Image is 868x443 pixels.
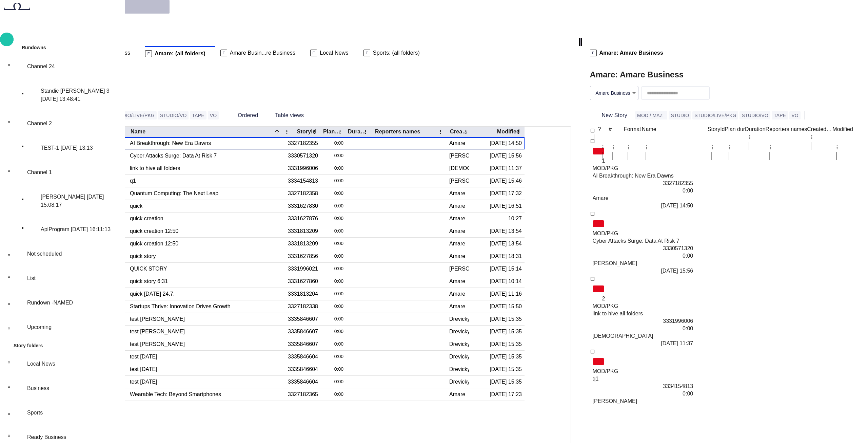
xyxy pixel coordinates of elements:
[14,401,125,425] div: Sports
[323,263,343,275] div: 0:00
[725,143,734,152] button: Plan dur column menu
[226,109,260,122] button: Ordered
[593,398,637,405] div: Vasyliev
[593,187,693,195] div: 0:00
[490,152,522,160] div: 8/5 15:56
[361,46,432,60] div: FSports: (all folders)
[145,50,152,57] p: F
[130,388,282,401] div: Wearable Tech: Beyond Smartphones
[490,366,522,373] div: 8/12 15:35
[130,200,282,212] div: quick
[130,275,282,288] div: quick story 6:31
[335,127,345,136] button: Plan dur column menu
[310,50,317,56] p: F
[27,79,125,111] div: Standic [PERSON_NAME] 3 [DATE] 13:48:41
[593,157,693,165] div: 1
[288,366,318,373] div: 3335846604
[661,202,693,209] div: 7/30 14:50
[593,390,693,398] div: 0:00
[461,127,471,136] button: Created by column menu
[772,111,788,119] button: TAPE
[508,215,522,222] div: 10:27
[663,245,693,252] div: 3330571320
[27,323,52,331] p: Upcoming
[593,368,618,375] div: MOD/PKG
[490,253,522,260] div: 7/23 18:31
[449,190,465,197] div: Amare
[490,165,522,172] div: 7/31 11:37
[323,326,343,338] div: 0:00
[593,165,618,172] div: MOD/PKG
[272,127,282,136] button: Sort
[230,50,295,56] span: Amare Busin...re Business
[27,360,55,368] p: Local News
[363,50,370,56] p: F
[323,162,343,174] div: 0:00
[323,238,343,250] div: 0:00
[297,128,316,135] div: StoryId
[288,290,318,298] div: 3331813204
[14,266,125,291] div: List
[599,50,663,56] span: Amare: Amare Business
[449,290,465,298] div: Amare
[490,202,522,210] div: 7/23 16:51
[27,168,52,177] p: Channel 1
[789,111,801,119] button: VO
[490,290,522,298] div: 7/25 11:16
[449,366,469,373] div: Drevicky
[14,342,43,349] p: Story folders
[323,213,343,225] div: 0:00
[22,44,46,51] p: Rundowns
[41,225,111,234] p: ApiProgram [DATE] 16:11:13
[490,340,522,348] div: 8/12 15:35
[130,150,282,162] div: Cyber Attacks Surge: Data At Risk 7
[663,180,693,187] div: 3327182355
[323,351,343,363] div: 0:00
[593,230,618,237] div: MOD/PKG
[288,353,318,361] div: 3335846604
[323,338,343,350] div: 0:00
[593,260,637,267] div: Petrak
[449,240,465,247] div: Amare
[807,132,816,142] button: Created by column menu
[130,351,282,363] div: test today
[27,217,125,242] div: ApiProgram [DATE] 16:11:13
[593,172,693,180] div: AI Breakthrough: New Era Dawns
[708,126,725,132] div: StoryId
[14,376,125,401] div: Business
[497,128,520,135] div: Modified
[323,250,343,262] div: 0:00
[41,87,122,103] p: Standic [PERSON_NAME] 3 [DATE] 13:48:41
[449,278,465,285] div: Amare
[361,127,370,136] button: Duration column menu
[27,384,49,392] p: Business
[130,288,282,300] div: quick thursday 24.7.
[282,127,292,136] button: Name column menu
[590,70,684,79] h2: Amare: Amare Business
[766,143,775,152] button: Reporters names column menu
[593,295,693,302] div: 2
[27,409,43,417] p: Sports
[130,187,282,200] div: Quantum Computing: The Next Leap
[27,274,36,282] p: List
[130,338,282,350] div: test peter
[449,265,469,273] div: Vasyliev
[323,225,343,237] div: 0:00
[449,253,465,260] div: Amare
[323,300,343,313] div: 0:00
[27,62,55,71] p: Channel 24
[288,378,318,386] div: 3335846604
[514,127,523,136] button: Modified column menu
[725,126,745,132] div: Plan dur
[490,240,522,247] div: 7/25 13:54
[449,227,465,235] div: Amare
[323,313,343,325] div: 0:00
[323,128,341,135] div: Plan dur
[288,165,318,172] div: 3331996006
[490,328,522,335] div: 8/12 15:35
[449,328,469,335] div: Drevicky
[130,250,282,262] div: quick story
[41,193,122,209] p: [PERSON_NAME] [DATE] 15:08:17
[449,202,465,210] div: Amare
[490,391,522,398] div: 7/16 17:23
